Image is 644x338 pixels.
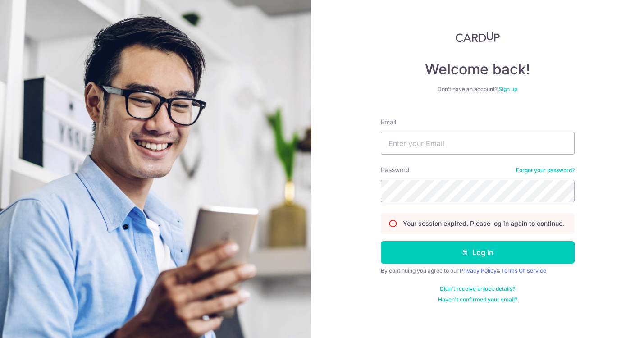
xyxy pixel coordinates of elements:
[381,267,575,274] div: By continuing you agree to our &
[516,167,575,174] a: Forgot your password?
[381,132,575,155] input: Enter your Email
[440,285,515,292] a: Didn't receive unlock details?
[456,32,500,42] img: CardUp Logo
[381,86,575,93] div: Don’t have an account?
[381,241,575,264] button: Log in
[403,219,564,228] p: Your session expired. Please log in again to continue.
[381,165,410,174] label: Password
[501,267,546,274] a: Terms Of Service
[438,296,517,303] a: Haven't confirmed your email?
[381,60,575,78] h4: Welcome back!
[498,86,517,92] a: Sign up
[381,118,396,127] label: Email
[460,267,497,274] a: Privacy Policy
